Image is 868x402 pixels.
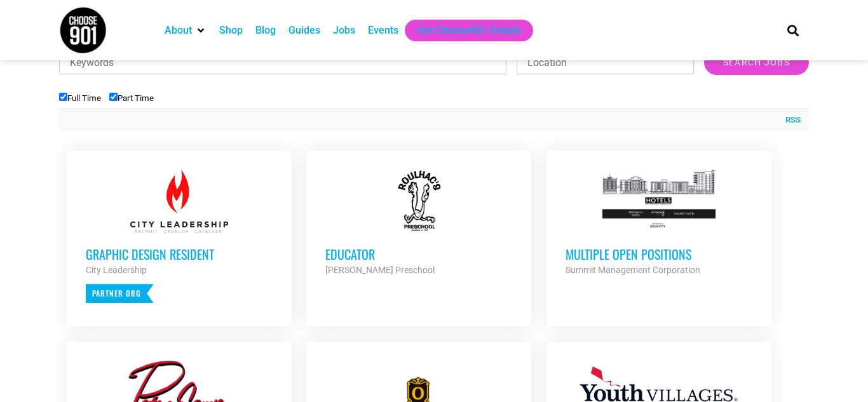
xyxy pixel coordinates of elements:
[546,151,771,297] a: Multiple Open Positions Summit Management Corporation
[783,20,804,41] div: Search
[219,23,243,38] a: Shop
[517,50,694,74] input: Location
[325,265,435,275] strong: [PERSON_NAME] Preschool
[417,23,520,38] a: Get Choose901 Emails
[566,246,752,262] h3: Multiple Open Positions
[59,93,101,103] label: Full Time
[86,246,273,262] h3: Graphic Design Resident
[333,23,355,38] a: Jobs
[59,50,506,74] input: Keywords
[59,93,67,101] input: Full Time
[704,50,809,75] input: Search Jobs
[109,93,118,101] input: Part Time
[288,23,320,38] a: Guides
[165,23,192,38] a: About
[368,23,398,38] a: Events
[306,151,531,297] a: Educator [PERSON_NAME] Preschool
[325,246,512,262] h3: Educator
[86,284,154,303] p: Partner Org
[67,151,292,322] a: Graphic Design Resident City Leadership Partner Org
[566,265,700,275] strong: Summit Management Corporation
[255,23,276,38] a: Blog
[86,265,147,275] strong: City Leadership
[779,114,801,126] a: RSS
[109,93,154,103] label: Part Time
[158,20,213,41] div: About
[158,20,766,41] nav: Main nav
